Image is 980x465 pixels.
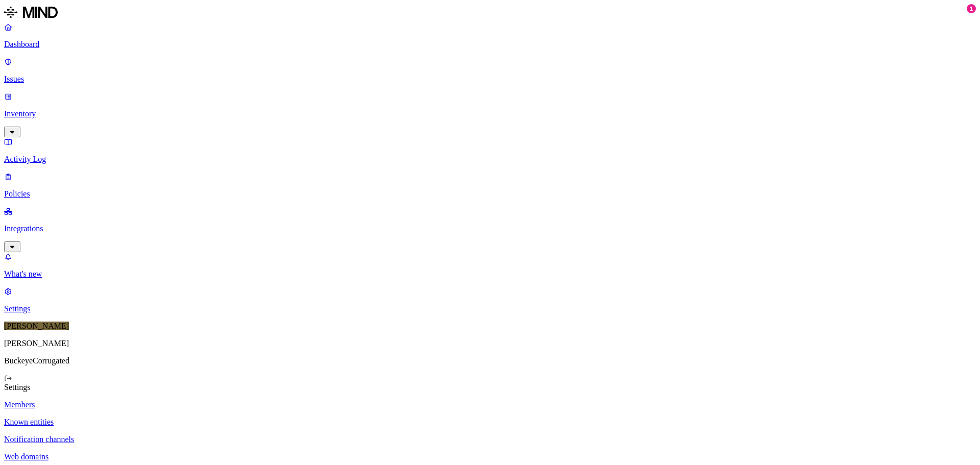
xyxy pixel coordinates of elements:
[4,109,976,118] p: Inventory
[4,137,976,164] a: Activity Log
[4,270,976,279] p: What's new
[4,189,976,199] p: Policies
[4,40,976,49] p: Dashboard
[4,383,976,392] div: Settings
[4,418,976,427] a: Known entities
[4,452,976,461] a: Web domains
[4,75,976,84] p: Issues
[4,4,58,20] img: MIND
[4,155,976,164] p: Activity Log
[4,57,976,84] a: Issues
[967,4,976,13] div: 1
[4,435,976,444] a: Notification channels
[4,322,69,330] span: [PERSON_NAME]
[4,22,976,49] a: Dashboard
[4,356,976,365] p: BuckeyeCorrugated
[4,172,976,199] a: Policies
[4,207,976,251] a: Integrations
[4,287,976,313] a: Settings
[4,224,976,233] p: Integrations
[4,304,976,313] p: Settings
[4,252,976,279] a: What's new
[4,4,976,22] a: MIND
[4,92,976,136] a: Inventory
[4,400,976,409] a: Members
